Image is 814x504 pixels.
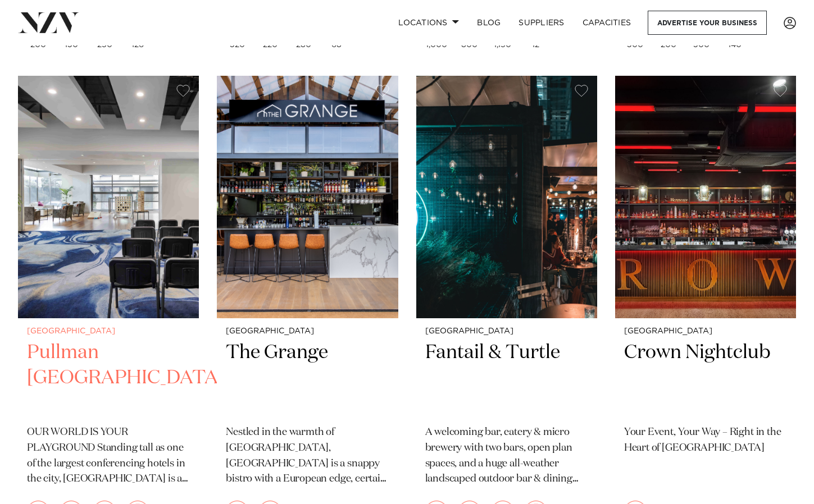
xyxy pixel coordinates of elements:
p: OUR WORLD IS YOUR PLAYGROUND Standing tall as one of the largest conferencing hotels in the city,... [27,425,190,488]
h2: Pullman [GEOGRAPHIC_DATA] [27,340,190,416]
a: SUPPLIERS [510,11,573,35]
img: nzv-logo.png [18,12,79,33]
a: BLOG [468,11,510,35]
p: Nestled in the warmth of [GEOGRAPHIC_DATA], [GEOGRAPHIC_DATA] is a snappy bistro with a European ... [226,425,389,488]
small: [GEOGRAPHIC_DATA] [226,327,389,336]
p: A welcoming bar, eatery & micro brewery with two bars, open plan spaces, and a huge all-weather l... [425,425,588,488]
h2: Fantail & Turtle [425,340,588,416]
small: [GEOGRAPHIC_DATA] [27,327,190,336]
h2: Crown Nightclub [624,340,787,416]
p: Your Event, Your Way – Right in the Heart of [GEOGRAPHIC_DATA] [624,425,787,456]
a: Advertise your business [648,11,767,35]
a: Capacities [574,11,640,35]
small: [GEOGRAPHIC_DATA] [425,327,588,336]
small: [GEOGRAPHIC_DATA] [624,327,787,336]
a: Locations [389,11,468,35]
h2: The Grange [226,340,389,416]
